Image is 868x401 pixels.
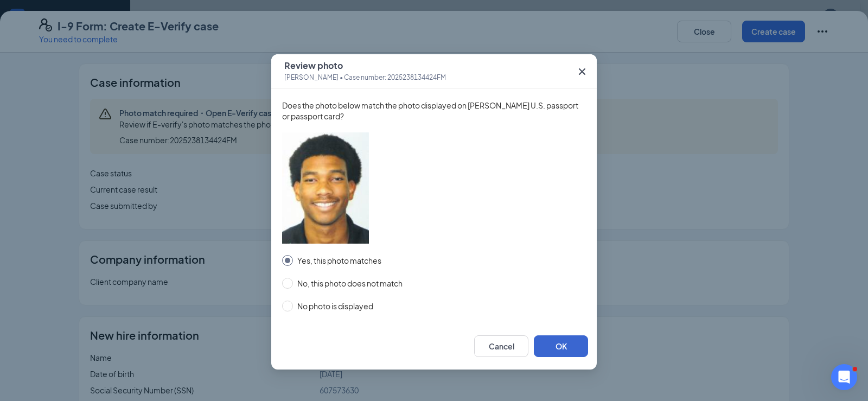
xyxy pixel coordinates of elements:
[293,300,378,312] span: No photo is displayed
[293,277,407,289] span: No, this photo does not match
[567,54,597,89] button: Close
[282,100,586,122] span: Does the photo below match the photo displayed on [PERSON_NAME] U.S. passport or passport card?
[831,364,857,390] iframe: Intercom live chat
[576,65,589,78] svg: Cross
[284,60,446,71] span: Review photo
[284,72,446,83] span: [PERSON_NAME] • Case number: 2025238134424FM
[474,335,528,357] button: Cancel
[534,335,588,357] button: OK
[282,132,369,244] img: employee
[293,254,386,266] span: Yes, this photo matches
